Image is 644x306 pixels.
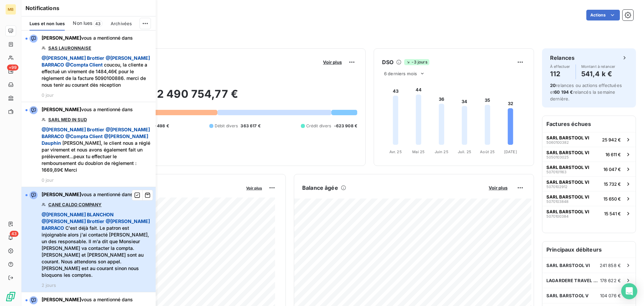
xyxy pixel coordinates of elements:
[42,35,133,41] span: vous a mentionné dans
[546,185,568,189] span: 5070102912
[542,206,636,221] button: SARL BARSTOOL VI507010038415 541 €
[73,20,92,27] span: Non lues
[42,191,81,197] span: [PERSON_NAME]
[30,21,65,26] span: Lues et non lues
[604,181,621,187] span: 15 732 €
[554,89,573,95] span: 60 194 €
[600,263,621,268] span: 241 858 €
[489,185,507,190] span: Voir plus
[42,55,152,88] span: coucou, la cliente a effectué un virement de 1484,46€ pour le règlement de la facture 5090100886....
[42,297,81,302] span: [PERSON_NAME]
[550,69,570,79] h4: 112
[384,71,417,76] span: 6 derniers mois
[389,149,402,154] tspan: Avr. 25
[542,162,636,176] button: SARL BARSTOOL VI507010116316 047 €
[42,218,104,224] span: @ [PERSON_NAME] Brottier
[546,179,589,185] span: SARL BARSTOOL VI
[38,87,357,107] h2: 2 490 754,77 €
[42,282,56,288] span: 2 jours
[10,231,18,237] span: 43
[546,200,569,204] span: 5070103848
[487,185,509,191] button: Voir plus
[48,202,102,207] a: CANE CALDO COMPANY
[542,242,636,258] h6: Principaux débiteurs
[21,102,156,187] button: [PERSON_NAME]vous a mentionné dansSARL MED IN SUD @[PERSON_NAME] Brottier @[PERSON_NAME] BARRACO ...
[603,167,621,172] span: 16 047 €
[542,132,636,147] button: SARL BARSTOOL VI506010038225 942 €
[42,55,104,61] span: @ [PERSON_NAME] Brottier
[382,58,393,66] h6: DSO
[542,116,636,132] h6: Factures échues
[542,191,636,206] button: SARL BARSTOOL VI507010384815 650 €
[602,137,621,142] span: 25 942 €
[21,31,156,102] button: [PERSON_NAME]vous a mentionné dansSAS LAURONNAISE @[PERSON_NAME] Brottier @[PERSON_NAME] BARRACO ...
[7,64,18,71] span: +99
[42,106,81,112] span: [PERSON_NAME]
[604,211,621,216] span: 15 541 €
[111,21,132,26] span: Archivées
[244,185,264,191] button: Voir plus
[542,176,636,191] button: SARL BARSTOOL VI507010291215 732 €
[546,278,600,283] span: LAGARDERE TRAVEL RETAIL [GEOGRAPHIC_DATA]
[25,4,152,12] h6: Notifications
[550,83,556,88] span: 20
[334,123,358,129] span: -623 908 €
[306,123,331,129] span: Crédit divers
[42,296,133,303] span: vous a mentionné dans
[42,177,54,183] span: 0 jour
[546,150,589,155] span: SARL BARSTOOL VI
[240,123,260,129] span: 363 617 €
[621,283,637,299] div: Open Intercom Messenger
[550,83,622,101] span: relances ou actions effectuées et relancés la semaine dernière.
[586,10,620,20] button: Actions
[504,149,517,154] tspan: [DATE]
[145,123,169,129] span: 1 600 498 €
[412,149,425,154] tspan: Mai 25
[93,20,103,27] span: 43
[42,212,114,217] span: @ [PERSON_NAME] BLANCHON
[546,293,589,298] span: SARL BARSTOOL V
[603,196,621,202] span: 15 650 €
[546,165,589,170] span: SARL BARSTOOL VI
[546,135,589,140] span: SARL BARSTOOL VI
[600,278,621,283] span: 178 622 €
[404,59,429,65] span: -3 jours
[42,191,133,198] span: vous a mentionné dans
[65,133,103,139] span: @ Compta Client
[458,149,471,154] tspan: Juil. 25
[581,69,615,79] h4: 541,4 k €
[546,214,569,218] span: 5070100384
[246,186,262,190] span: Voir plus
[546,194,589,200] span: SARL BARSTOOL VI
[600,293,621,298] span: 104 076 €
[42,126,152,173] span: [PERSON_NAME], le client nous a réglé par virement et nous avons également fait un prélèvement......
[323,59,342,65] span: Voir plus
[5,291,16,302] img: Logo LeanPay
[542,147,636,162] button: SARL BARSTOOL VI505010302516 611 €
[550,64,570,69] span: À effectuer
[42,92,54,98] span: 0 jour
[65,62,103,68] span: @ Compta Client
[546,155,569,159] span: 5050103025
[480,149,495,154] tspan: Août 25
[605,152,621,157] span: 16 611 €
[215,123,238,129] span: Débit divers
[42,35,81,41] span: [PERSON_NAME]
[321,59,344,65] button: Voir plus
[546,263,590,268] span: SARL BARSTOOL VI
[42,106,133,113] span: vous a mentionné dans
[435,149,448,154] tspan: Juin 25
[5,4,16,15] div: MB
[546,140,569,144] span: 5060100382
[42,211,152,278] span: C'est déjà fait. Le patron est injoignable alors j'ai contacté [PERSON_NAME], un des responsable....
[48,117,87,122] a: SARL MED IN SUD
[302,184,338,192] h6: Balance âgée
[581,64,615,69] span: Montant à relancer
[48,45,91,51] a: SAS LAURONNAISE
[546,170,567,174] span: 5070101163
[42,127,104,132] span: @ [PERSON_NAME] Brottier
[21,187,156,292] button: [PERSON_NAME]vous a mentionné dansCANE CALDO COMPANY @[PERSON_NAME] BLANCHON @[PERSON_NAME] Brott...
[550,54,575,62] h6: Relances
[546,209,589,214] span: SARL BARSTOOL VI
